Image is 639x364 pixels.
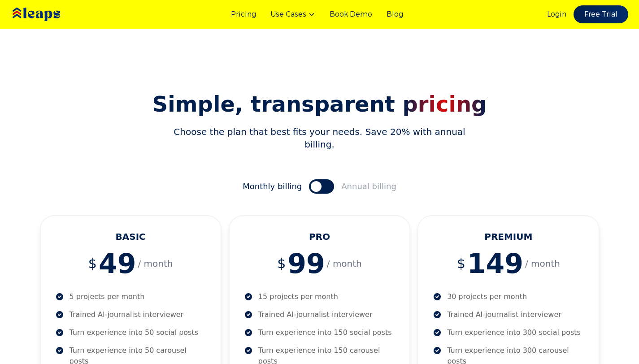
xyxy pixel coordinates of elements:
[99,250,136,277] span: 49
[258,309,373,320] p: Trained AI-journalist interviewer
[55,230,206,243] h3: BASIC
[231,9,256,20] a: Pricing
[547,9,566,20] a: Login
[70,291,145,302] p: 5 projects per month
[243,180,302,193] span: Monthly billing
[467,250,523,277] span: 149
[447,327,581,338] p: Turn experience into 300 social posts
[244,230,395,243] h3: PRO
[433,230,584,243] h3: PREMIUM
[138,257,173,270] span: / month
[447,291,527,302] p: 30 projects per month
[258,327,392,338] p: Turn experience into 150 social posts
[40,93,600,115] h2: Simple, transparent
[11,1,87,27] img: Leaps Logo
[258,291,338,302] p: 15 projects per month
[277,256,286,272] span: $
[457,256,465,272] span: $
[403,91,487,117] span: pricing
[287,250,325,277] span: 99
[387,9,403,20] a: Blog
[327,257,362,270] span: / month
[88,256,97,272] span: $
[341,180,396,193] span: Annual billing
[447,309,561,320] p: Trained AI-journalist interviewer
[169,126,470,151] p: Choose the plan that best fits your needs. Save 20% with annual billing.
[574,5,628,23] a: Free Trial
[70,309,184,320] p: Trained AI-journalist interviewer
[70,327,199,338] p: Turn experience into 50 social posts
[330,9,372,20] a: Book Demo
[525,257,560,270] span: / month
[270,9,315,20] button: Use Cases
